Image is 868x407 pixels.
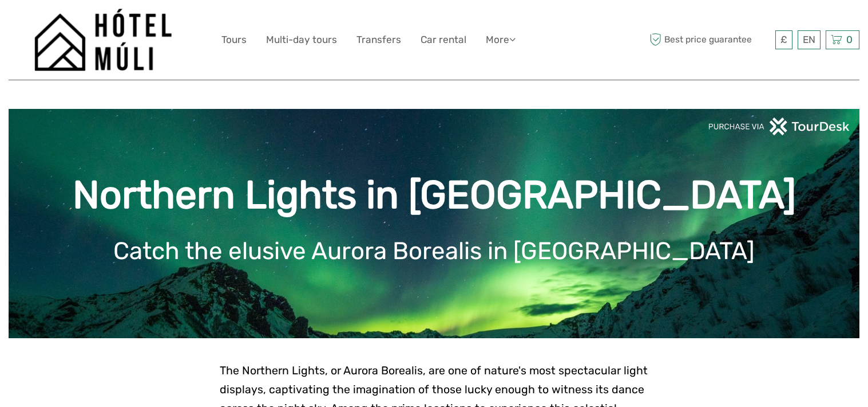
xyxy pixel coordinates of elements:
[486,32,516,48] a: More
[798,30,821,49] div: EN
[845,34,854,45] span: 0
[780,34,787,45] span: £
[26,237,842,265] h1: Catch the elusive Aurora Borealis in [GEOGRAPHIC_DATA]
[356,32,401,48] a: Transfers
[26,172,842,218] h1: Northern Lights in [GEOGRAPHIC_DATA]
[221,32,247,48] a: Tours
[708,118,851,135] img: PurchaseViaTourDeskwhite.png
[647,30,772,49] span: Best price guarantee
[421,32,466,48] a: Car rental
[266,32,337,48] a: Multi-day tours
[34,9,172,71] img: 1276-09780d38-f550-4f2e-b773-0f2717b8e24e_logo_big.png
